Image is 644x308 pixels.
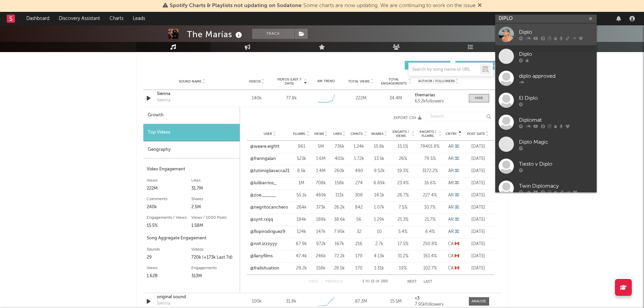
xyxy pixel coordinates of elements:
[313,253,329,260] div: 246k
[455,217,459,222] span: 🇦🇷
[309,280,318,284] button: First
[371,143,388,150] div: 15.8k
[418,204,442,211] div: 10.7 %
[466,180,491,187] div: [DATE]
[249,79,261,84] span: Videos
[371,204,388,211] div: 1.07k
[391,241,415,247] div: 17.5 %
[143,107,240,124] div: Growth
[147,222,192,230] div: 15.5%
[332,168,347,174] div: 260k
[313,241,329,247] div: 972k
[191,185,236,193] div: 31.7M
[495,67,597,89] a: diplo approved
[415,296,420,301] strong: <3
[455,254,459,258] span: 🇨🇦
[147,234,236,242] div: Song Aggregate Engagement
[333,132,342,136] span: Likes
[418,241,442,247] div: 250.8 %
[445,192,462,199] div: AR
[157,91,228,97] div: Sienna
[519,138,593,146] div: Diplo Magic
[418,192,442,199] div: 227.4 %
[424,280,432,284] button: Last
[415,93,435,97] strong: themarias
[191,214,236,222] div: Views / 1000 Posts
[345,298,377,305] div: 87.3M
[250,204,288,211] a: @negritocanchero
[455,242,459,246] span: 🇨🇦
[391,253,415,260] div: 31.2 %
[418,79,455,84] span: Author / Followers
[345,95,377,102] div: 222M
[495,23,597,45] a: Diplo
[332,204,347,211] div: 26.2k
[313,143,329,150] div: 5M
[466,143,491,150] div: [DATE]
[332,156,347,162] div: 401k
[250,229,285,235] a: @flopirodriguez9
[313,229,329,235] div: 147k
[250,253,273,260] a: @llanyfilms
[191,272,236,280] div: 313M
[250,180,277,187] a: @lulibarrios_
[54,12,105,25] a: Discovery Assistant
[351,143,367,150] div: 1.24k
[391,130,411,138] span: Engmts / Views
[351,216,367,223] div: 56
[371,168,388,174] div: 9.52k
[170,3,476,8] span: : Some charts are now updating. We are continuing to work on the issue
[418,265,442,272] div: 102.7 %
[157,294,228,301] a: original sound
[191,195,236,203] div: Shares
[495,177,597,199] a: Twin Diplomacy
[250,241,277,247] a: @not.izzzyyy
[157,97,170,104] div: Sienna
[293,192,310,199] div: 55.1k
[252,29,294,39] button: Track
[391,229,415,235] div: 5.4 %
[179,79,201,84] span: Sound Name
[241,95,272,102] div: 140k
[147,176,192,185] div: Views
[418,180,442,187] div: 16.6 %
[250,192,276,199] a: @zoe._____
[455,157,459,161] span: 🇦🇷
[351,265,367,272] div: 170
[293,204,310,211] div: 264k
[325,280,343,284] button: Previous
[478,3,482,8] span: Dismiss
[351,229,367,235] div: 32
[466,204,491,211] div: [DATE]
[371,241,388,247] div: 2.7k
[332,180,347,187] div: 158k
[495,89,597,111] a: El Diplo
[191,245,236,254] div: Videos
[455,144,459,149] span: 🇦🇷
[147,214,192,222] div: Engagements / Views
[371,180,388,187] div: 6.89k
[293,253,310,260] div: 47.4k
[147,165,236,173] div: Video Engagement
[418,156,442,162] div: 79.5 %
[466,265,491,272] div: [DATE]
[418,143,442,150] div: 78401.8 %
[455,169,459,173] span: 🇦🇷
[276,77,303,86] span: Videos (last 7 days)
[351,253,367,260] div: 179
[391,265,415,272] div: 19 %
[371,253,388,260] div: 4.13k
[332,229,347,235] div: 7.95k
[313,168,329,174] div: 1.4M
[466,192,491,199] div: [DATE]
[495,45,597,67] a: Diplo
[519,160,593,168] div: Tiesto v Diplo
[466,229,491,235] div: [DATE]
[466,156,491,162] div: [DATE]
[241,298,272,305] div: 100k
[250,143,280,150] a: @weare.eightt
[466,253,491,260] div: [DATE]
[314,132,324,136] span: Views
[409,67,480,72] input: Search by song name or URL
[313,216,329,223] div: 188k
